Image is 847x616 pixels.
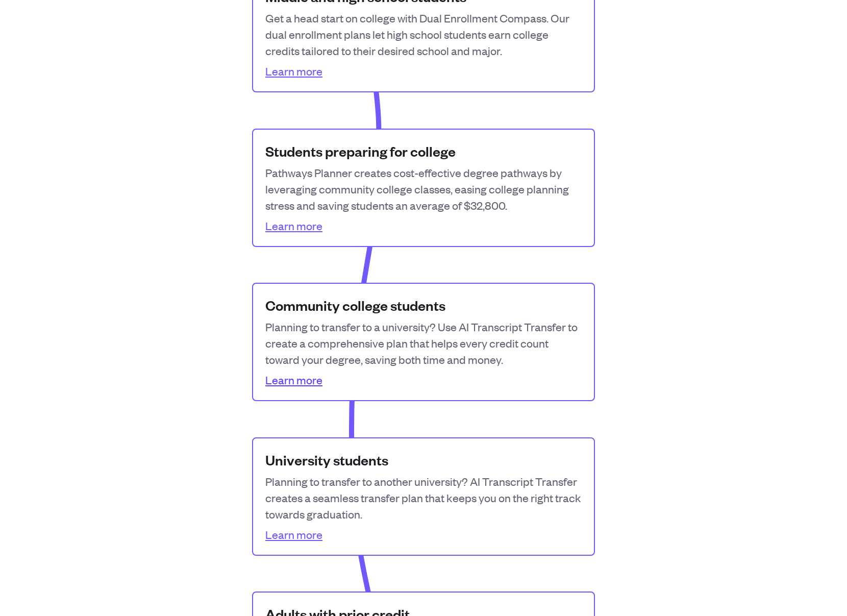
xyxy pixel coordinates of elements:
[265,296,582,314] h4: Community college students
[265,526,322,543] a: Learn more
[265,10,582,59] p: Get a head start on college with Dual Enrollment Compass. Our dual enrollment plans let high scho...
[265,451,582,469] h4: University students
[265,372,322,388] a: Learn more
[265,318,582,367] p: Planning to transfer to a university? Use AI Transcript Transfer to create a comprehensive plan t...
[265,142,582,160] h4: Students preparing for college
[265,164,582,213] p: Pathways Planner creates cost-effective degree pathways by leveraging community college classes, ...
[265,63,322,79] a: Learn more
[265,217,322,234] a: Learn more
[265,473,582,522] p: Planning to transfer to another university? AI Transcript Transfer creates a seamless transfer pl...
